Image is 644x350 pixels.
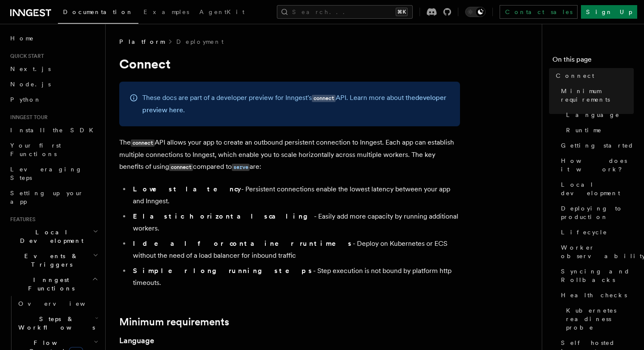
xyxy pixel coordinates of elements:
[15,311,100,335] button: Steps & Workflows
[142,92,450,116] p: These docs are part of a developer preview for Inngest's API. Learn more about the .
[566,111,620,119] span: Language
[561,141,634,150] span: Getting started
[133,212,314,220] strong: Elastic horizontal scaling
[119,335,154,347] a: Language
[7,216,35,223] span: Features
[561,291,627,299] span: Health checks
[581,5,637,19] a: Sign Up
[10,190,83,205] span: Setting up your app
[7,228,93,245] span: Local Development
[232,162,250,171] a: serve
[312,95,336,102] code: connect
[561,204,634,221] span: Deploying to production
[561,87,634,104] span: Minimum requirements
[58,3,138,24] a: Documentation
[10,65,51,72] span: Next.js
[558,138,634,153] a: Getting started
[10,127,98,134] span: Install the SDK
[556,71,594,80] span: Connect
[561,157,634,174] span: How does it work?
[558,83,634,107] a: Minimum requirements
[7,225,100,248] button: Local Development
[194,3,250,23] a: AgentKit
[563,303,634,335] a: Kubernetes readiness probe
[7,252,93,269] span: Events & Triggers
[563,122,634,138] a: Runtime
[7,77,100,92] a: Node.js
[7,61,100,77] a: Next.js
[10,96,41,103] span: Python
[119,56,460,71] h1: Connect
[7,248,100,272] button: Events & Triggers
[18,300,106,307] span: Overview
[130,265,460,289] li: - Step execution is not bound by platform http timeouts.
[558,264,634,287] a: Syncing and Rollbacks
[561,228,607,236] span: Lifecycle
[7,162,100,185] a: Leveraging Steps
[566,306,634,332] span: Kubernetes readiness probe
[558,287,634,303] a: Health checks
[130,183,460,207] li: - Persistent connections enable the lowest latency between your app and Inngest.
[130,211,460,234] li: - Easily add more capacity by running additional workers.
[138,3,194,23] a: Examples
[232,164,250,171] code: serve
[133,239,353,248] strong: Ideal for container runtimes
[130,238,460,262] li: - Deploy on Kubernetes or ECS without the need of a load balancer for inbound traffic
[119,137,460,173] p: The API allows your app to create an outbound persistent connection to Inngest. Each app can esta...
[176,37,224,46] a: Deployment
[558,177,634,201] a: Local development
[131,139,155,147] code: connect
[169,164,193,171] code: connect
[10,34,34,43] span: Home
[133,267,313,275] strong: Simpler long running steps
[7,272,100,296] button: Inngest Functions
[7,114,48,121] span: Inngest tour
[7,276,92,293] span: Inngest Functions
[465,7,486,17] button: Toggle dark mode
[552,68,634,83] a: Connect
[552,54,634,68] h4: On this page
[561,180,634,197] span: Local development
[396,8,408,16] kbd: ⌘K
[119,37,164,46] span: Platform
[15,315,95,332] span: Steps & Workflows
[7,31,100,46] a: Home
[7,92,100,107] a: Python
[144,9,189,15] span: Examples
[7,53,44,60] span: Quick start
[15,296,100,311] a: Overview
[63,9,133,15] span: Documentation
[561,267,634,284] span: Syncing and Rollbacks
[199,9,244,15] span: AgentKit
[7,185,100,209] a: Setting up your app
[566,126,602,134] span: Runtime
[558,225,634,240] a: Lifecycle
[7,122,100,138] a: Install the SDK
[558,201,634,225] a: Deploying to production
[133,185,241,193] strong: Lowest latency
[558,240,634,264] a: Worker observability
[563,107,634,122] a: Language
[10,81,51,88] span: Node.js
[277,5,413,19] button: Search...⌘K
[10,142,61,157] span: Your first Functions
[119,316,229,328] a: Minimum requirements
[558,153,634,177] a: How does it work?
[7,138,100,162] a: Your first Functions
[10,166,82,181] span: Leveraging Steps
[500,5,578,19] a: Contact sales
